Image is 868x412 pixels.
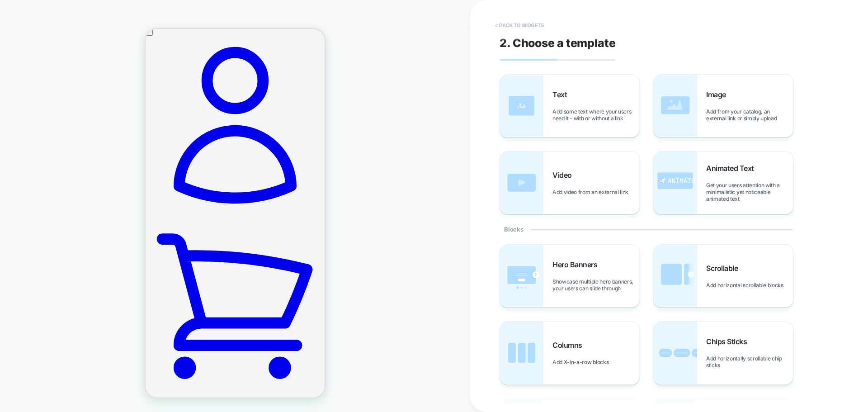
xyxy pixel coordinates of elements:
[500,214,793,244] div: Blocks
[552,341,587,350] span: Columns
[552,278,639,292] span: Showcase multiple hero banners, your users can slide through
[500,36,616,50] span: 2. Choose a template
[552,189,633,195] span: Add video from an external link
[706,164,759,173] span: Animated Text
[706,108,793,122] span: Add from your catalog, an external link or simply upload
[552,170,576,180] span: Video
[706,90,731,99] span: Image
[491,18,548,33] button: < Back to widgets
[706,282,788,289] span: Add horizontal scrollable blocks
[706,182,793,202] span: Get your users attention with a minimalistic yet noticeable animated text
[706,264,742,273] span: Scrollable
[552,359,613,365] span: Add X-in-a-row blocks
[552,90,571,99] span: Text
[552,108,639,122] span: Add some text where your users need it - with or without a link
[706,337,751,346] span: Chips Sticks
[706,355,793,369] span: Add horizontally scrollable chip sticks
[552,260,602,269] span: Hero Banners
